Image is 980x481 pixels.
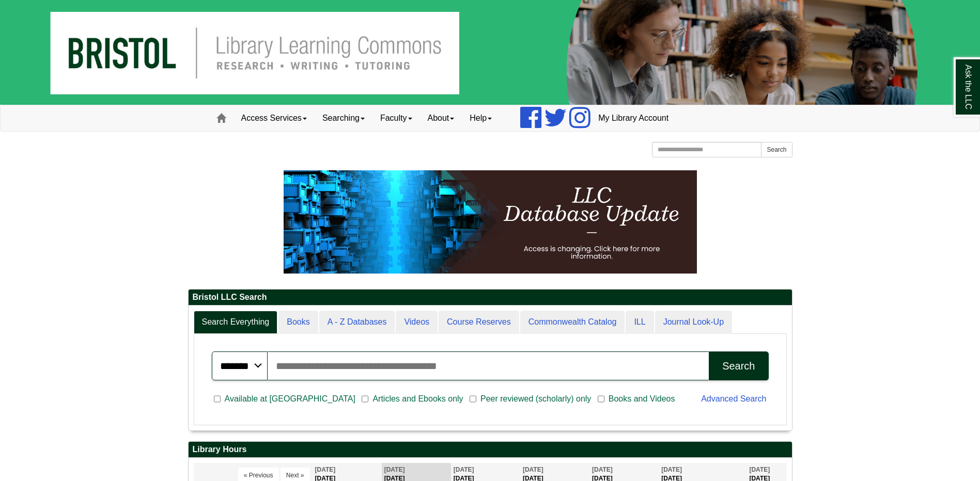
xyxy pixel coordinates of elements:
[626,311,654,334] a: ILL
[368,393,467,405] span: Articles and Ebooks only
[476,393,595,405] span: Peer reviewed (scholarly) only
[384,466,405,473] span: [DATE]
[701,394,766,403] a: Advanced Search
[749,466,770,473] span: [DATE]
[284,170,697,274] img: HTML tutorial
[362,394,368,404] input: Articles and Ebooks only
[189,442,792,458] h2: Library Hours
[420,105,462,131] a: About
[315,466,336,473] span: [DATE]
[470,394,476,404] input: Peer reviewed (scholarly) only
[761,142,792,157] button: Search
[396,311,438,334] a: Videos
[592,466,613,473] span: [DATE]
[722,360,755,372] div: Search
[315,105,372,131] a: Searching
[604,393,679,405] span: Books and Videos
[590,105,676,131] a: My Library Account
[189,290,792,306] h2: Bristol LLC Search
[661,466,682,473] span: [DATE]
[278,311,318,334] a: Books
[598,394,604,404] input: Books and Videos
[439,311,519,334] a: Course Reserves
[520,311,625,334] a: Commonwealth Catalog
[372,105,420,131] a: Faculty
[709,351,768,380] button: Search
[462,105,500,131] a: Help
[523,466,543,473] span: [DATE]
[454,466,474,473] span: [DATE]
[194,311,278,334] a: Search Everything
[221,393,360,405] span: Available at [GEOGRAPHIC_DATA]
[319,311,395,334] a: A - Z Databases
[655,311,732,334] a: Journal Look-Up
[234,105,315,131] a: Access Services
[214,394,221,404] input: Available at [GEOGRAPHIC_DATA]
